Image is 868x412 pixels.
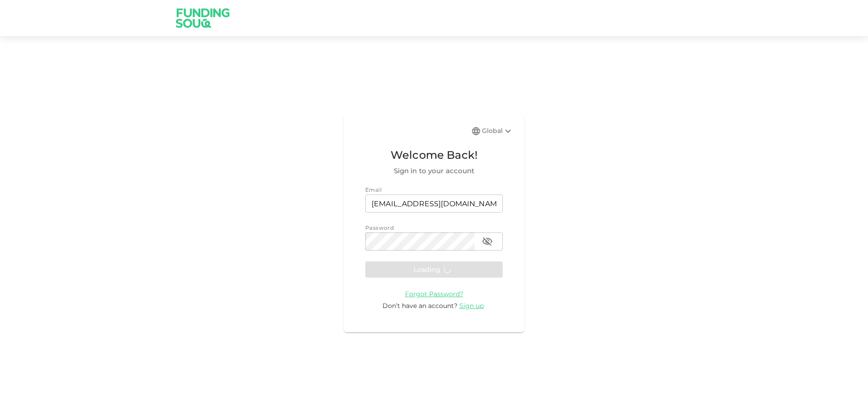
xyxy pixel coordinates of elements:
[365,224,394,231] span: Password
[365,166,503,176] span: Sign in to your account
[405,290,463,298] span: Forgot Password?
[365,232,475,251] input: password
[382,302,458,310] span: Don’t have an account?
[482,126,514,137] div: Global
[365,147,503,164] span: Welcome Back!
[459,302,484,310] span: Sign up
[365,194,503,213] input: email
[405,289,463,298] a: Forgot Password?
[365,186,382,193] span: Email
